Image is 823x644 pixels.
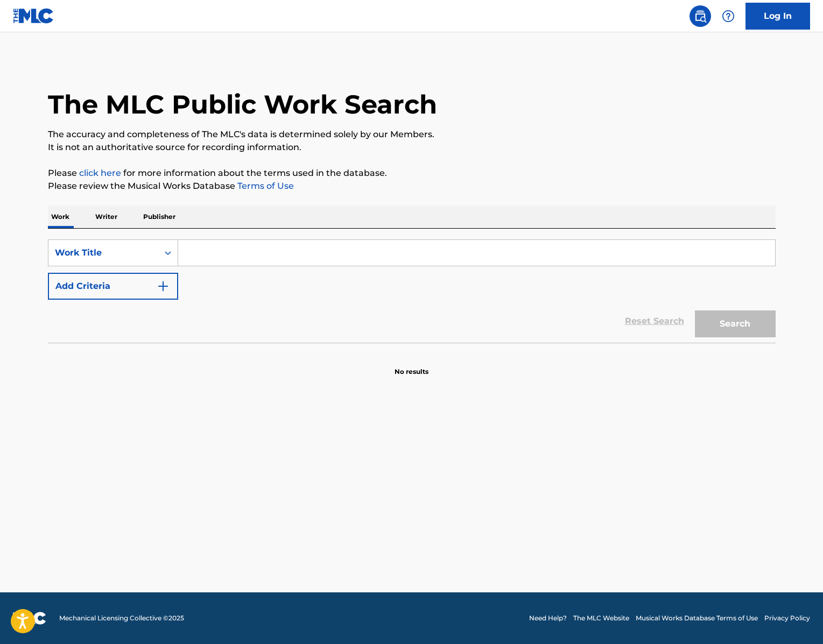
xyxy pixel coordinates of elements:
[395,354,428,377] p: No results
[55,246,152,259] div: Work Title
[140,206,179,228] p: Publisher
[529,613,567,623] a: Need Help?
[79,168,121,178] a: click here
[48,206,73,228] p: Work
[59,613,184,623] span: Mechanical Licensing Collective © 2025
[48,128,776,141] p: The accuracy and completeness of The MLC's data is determined solely by our Members.
[764,613,810,623] a: Privacy Policy
[690,5,711,27] a: Public Search
[48,273,178,300] button: Add Criteria
[48,88,437,121] h1: The MLC Public Work Search
[48,180,776,193] p: Please review the Musical Works Database
[722,10,735,23] img: help
[745,3,810,30] a: Log In
[235,181,294,191] a: Terms of Use
[636,613,758,623] a: Musical Works Database Terms of Use
[48,239,776,343] form: Search Form
[13,8,54,24] img: MLC Logo
[694,10,707,23] img: search
[718,5,739,27] div: Help
[48,141,776,154] p: It is not an authoritative source for recording information.
[573,613,629,623] a: The MLC Website
[13,612,46,625] img: logo
[157,280,170,293] img: 9d2ae6d4665cec9f34b9.svg
[92,206,121,228] p: Writer
[48,167,776,180] p: Please for more information about the terms used in the database.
